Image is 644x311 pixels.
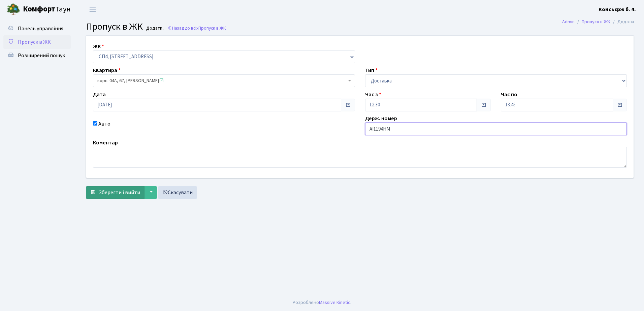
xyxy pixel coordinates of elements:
span: Пропуск в ЖК [86,20,143,33]
img: logo.png [7,3,20,16]
label: Квартира [93,66,121,74]
label: Держ. номер [365,114,397,123]
label: Дата [93,91,106,99]
small: Додати . [145,26,164,31]
label: ЖК [93,42,104,50]
button: Переключити навігацію [84,4,101,15]
label: Час з [365,91,381,99]
span: Розширений пошук [18,52,65,59]
li: Додати [610,18,634,26]
a: Скасувати [158,186,197,199]
label: Час по [501,91,517,99]
a: Admin [562,18,575,25]
a: Пропуск в ЖК [3,35,71,49]
b: Комфорт [23,4,55,14]
a: Панель управління [3,22,71,35]
a: Massive Kinetic [319,299,350,306]
span: Таун [23,4,71,15]
div: Розроблено . [293,299,351,306]
a: Консьєрж б. 4. [599,5,636,13]
b: Консьєрж б. 4. [599,6,636,13]
label: Авто [98,120,110,128]
nav: breadcrumb [552,15,644,29]
label: Коментар [93,139,118,147]
span: корп. 04А, 67, Олюнін Сергій Анатолійович <span class='la la-check-square text-success'></span> [97,77,347,84]
input: АА1234АА [365,123,627,135]
span: Пропуск в ЖК [198,25,226,31]
span: Зберегти і вийти [99,189,140,196]
label: Тип [365,66,378,74]
span: Пропуск в ЖК [18,38,51,46]
span: корп. 04А, 67, Олюнін Сергій Анатолійович <span class='la la-check-square text-success'></span> [93,74,355,87]
a: Назад до всіхПропуск в ЖК [167,25,226,31]
a: Пропуск в ЖК [582,18,610,25]
span: Панель управління [18,25,63,32]
a: Розширений пошук [3,49,71,62]
button: Зберегти і вийти [86,186,144,199]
